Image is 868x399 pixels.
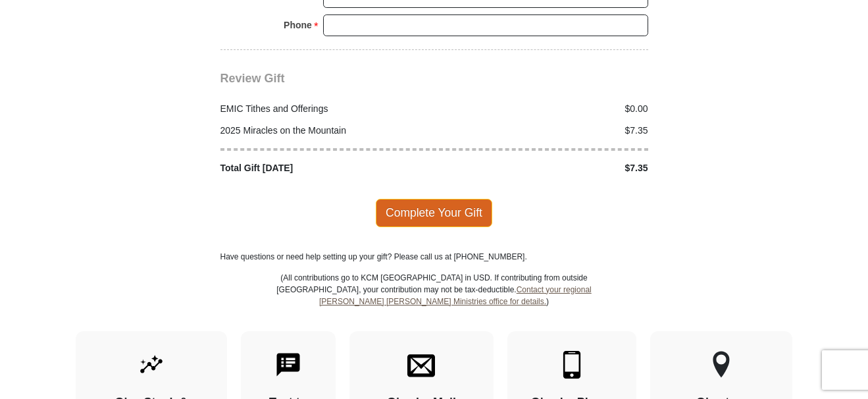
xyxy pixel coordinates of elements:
[284,16,312,34] strong: Phone
[319,285,592,306] a: Contact your regional [PERSON_NAME] [PERSON_NAME] Ministries office for details.
[220,251,648,263] p: Have questions or need help setting up your gift? Please call us at [PHONE_NUMBER].
[434,161,655,175] div: $7.35
[274,351,302,379] img: text-to-give.svg
[434,102,655,116] div: $0.00
[376,199,492,226] span: Complete Your Gift
[138,351,165,379] img: give-by-stock.svg
[558,351,586,379] img: mobile.svg
[213,161,434,175] div: Total Gift [DATE]
[213,102,434,116] div: EMIC Tithes and Offerings
[434,124,655,138] div: $7.35
[276,272,592,331] p: (All contributions go to KCM [GEOGRAPHIC_DATA] in USD. If contributing from outside [GEOGRAPHIC_D...
[213,124,434,138] div: 2025 Miracles on the Mountain
[407,351,435,379] img: envelope.svg
[712,351,730,379] img: other-region
[220,72,285,85] span: Review Gift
